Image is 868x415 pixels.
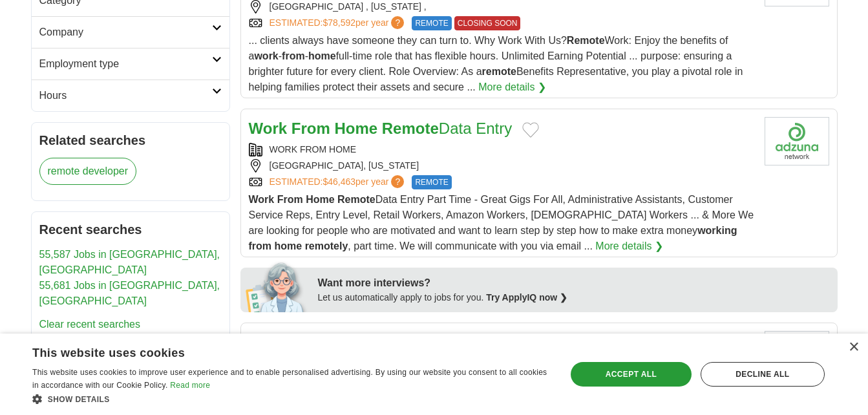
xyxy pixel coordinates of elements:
[32,368,547,390] span: This website uses cookies to improve user experience and to enable personalised advertising. By u...
[249,120,288,137] strong: Work
[765,331,829,379] img: Company logo
[482,66,516,77] strong: remote
[246,261,308,312] img: apply-iq-scientist.png
[571,362,692,387] div: Accept all
[305,240,348,251] strong: remotely
[39,56,212,72] h2: Employment type
[306,194,334,205] strong: Home
[32,16,229,48] a: Company
[486,292,567,303] a: Try ApplyIQ now ❯
[337,194,376,205] strong: Remote
[32,48,229,80] a: Employment type
[249,240,272,251] strong: from
[765,117,829,165] img: Company logo
[291,120,330,137] strong: From
[249,120,513,137] a: Work From Home RemoteData Entry
[32,80,229,111] a: Hours
[39,131,222,150] h2: Related searches
[567,35,605,46] strong: Remote
[323,17,355,28] span: $78,592
[48,395,110,404] span: Show details
[270,175,407,189] a: ESTIMATED:$46,463per year?
[697,225,737,236] strong: working
[595,239,663,254] a: More details ❯
[39,280,220,306] a: 55,681 Jobs in [GEOGRAPHIC_DATA], [GEOGRAPHIC_DATA]
[39,25,212,40] h2: Company
[391,16,404,29] span: ?
[32,341,518,361] div: This website uses cookies
[249,194,275,205] strong: Work
[275,240,302,251] strong: home
[522,122,539,138] button: Add to favorite jobs
[39,158,137,185] a: remote developer
[249,194,754,251] span: Data Entry Part Time - Great Gigs For All, Administrative Assistants, Customer Service Reps, Entr...
[412,16,451,30] span: REMOTE
[391,175,404,188] span: ?
[849,343,858,352] div: Close
[277,194,303,205] strong: From
[478,80,546,95] a: More details ❯
[249,35,743,92] span: ... clients always have someone they can turn to. Why Work With Us? Work: Enjoy the benefits of a...
[249,143,754,156] div: WORK FROM HOME
[32,392,550,405] div: Show details
[270,16,407,30] a: ESTIMATED:$78,592per year?
[254,50,278,61] strong: work
[39,220,222,239] h2: Recent searches
[318,291,830,304] div: Let us automatically apply to jobs for you.
[701,362,825,387] div: Decline all
[39,249,220,275] a: 55,587 Jobs in [GEOGRAPHIC_DATA], [GEOGRAPHIC_DATA]
[308,50,336,61] strong: home
[323,176,355,187] span: $46,463
[249,159,754,173] div: [GEOGRAPHIC_DATA], [US_STATE]
[382,120,439,137] strong: Remote
[170,381,210,390] a: Read more, opens a new window
[318,275,830,291] div: Want more interviews?
[412,175,451,189] span: REMOTE
[282,50,305,61] strong: from
[334,120,377,137] strong: Home
[454,16,521,30] span: CLOSING SOON
[39,88,212,103] h2: Hours
[39,319,141,330] a: Clear recent searches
